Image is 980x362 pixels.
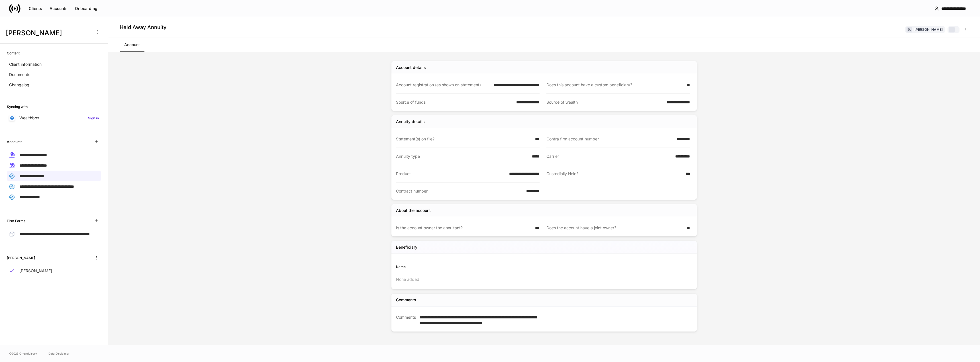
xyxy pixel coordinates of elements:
[9,351,37,356] span: © 2025 OneAdvisory
[546,154,672,159] div: Carrier
[6,28,91,38] h3: [PERSON_NAME]
[120,38,144,52] a: Account
[546,171,682,177] div: Custodially Held?
[391,273,697,286] div: None added
[7,104,28,109] h6: Syncing with
[546,136,673,142] div: Contra firm account number
[546,99,663,105] div: Source of wealth
[7,80,101,90] a: Changelog
[396,314,416,326] div: Comments
[19,115,39,121] p: Wealthbox
[9,62,42,67] p: Client information
[396,297,416,303] div: Comments
[546,225,683,231] div: Does the account have a joint owner?
[88,115,99,121] h6: Sign in
[7,113,101,123] a: WealthboxSign in
[50,6,68,11] div: Accounts
[120,24,166,31] h4: Held Away Annuity
[9,72,30,77] p: Documents
[914,27,943,32] div: [PERSON_NAME]
[9,82,29,88] p: Changelog
[396,225,532,231] div: Is the account owner the annuitant?
[48,351,70,356] a: Data Disclaimer
[75,6,97,11] div: Onboarding
[7,255,35,261] h6: [PERSON_NAME]
[396,154,528,159] div: Annuity type
[29,6,42,11] div: Clients
[396,188,523,194] div: Contract number
[71,4,101,13] button: Onboarding
[7,59,101,69] a: Client information
[546,82,683,88] div: Does this account have a custom beneficiary?
[25,4,46,13] button: Clients
[396,208,431,213] div: About the account
[19,268,52,274] p: [PERSON_NAME]
[396,264,544,269] div: Name
[396,82,490,88] div: Account registration (as shown on statement)
[396,119,425,124] div: Annuity details
[7,69,101,80] a: Documents
[396,171,506,177] div: Product
[7,266,101,276] a: [PERSON_NAME]
[396,99,513,105] div: Source of funds
[396,65,426,70] div: Account details
[46,4,71,13] button: Accounts
[7,139,22,144] h6: Accounts
[396,244,417,250] h5: Beneficiary
[7,218,25,224] h6: Firm Forms
[7,50,20,56] h6: Content
[396,136,532,142] div: Statement(s) on file?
